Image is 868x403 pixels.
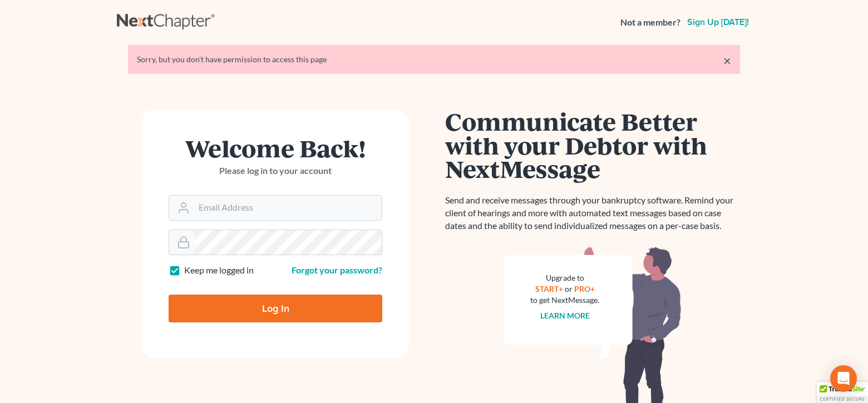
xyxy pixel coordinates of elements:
div: Upgrade to [530,272,599,283]
a: Forgot your password? [292,265,382,275]
div: TrustedSite Certified [817,382,868,403]
a: PRO+ [574,284,595,293]
div: Open Intercom Messenger [830,365,857,392]
input: Log In [169,295,382,322]
strong: Not a member? [620,16,680,29]
h1: Welcome Back! [169,136,382,160]
label: Keep me logged in [184,264,254,277]
a: START+ [535,284,563,293]
span: or [565,284,573,293]
div: Sorry, but you don't have permission to access this page [137,54,731,65]
a: × [723,54,731,67]
p: Send and receive messages through your bankruptcy software. Remind your client of hearings and mo... [445,194,740,232]
input: Email Address [194,196,382,220]
div: to get NextMessage. [530,295,599,306]
p: Please log in to your account [169,165,382,177]
a: Sign up [DATE]! [685,18,751,27]
a: Learn more [540,311,590,320]
h1: Communicate Better with your Debtor with NextMessage [445,110,740,181]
